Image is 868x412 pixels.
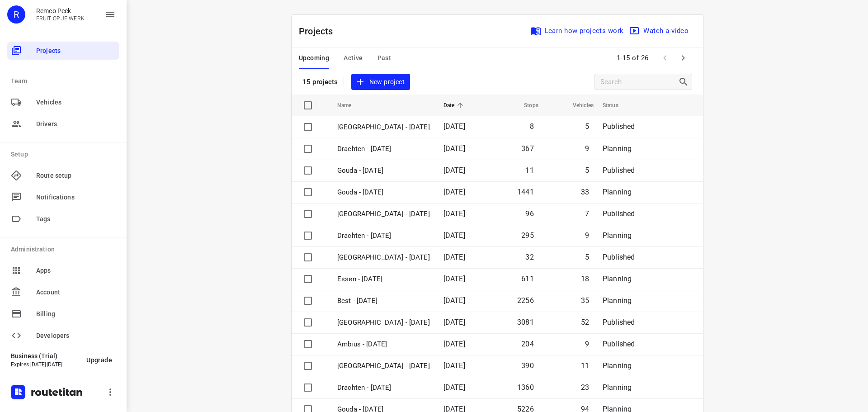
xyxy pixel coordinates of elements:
p: Essen - Monday [337,274,430,284]
div: Billing [7,305,119,323]
span: Projects [36,46,116,56]
span: 1360 [517,383,534,392]
div: Apps [7,261,119,279]
span: 1441 [517,188,534,196]
button: Upgrade [79,352,119,368]
p: FRUIT OP JE WERK [36,15,85,22]
span: 9 [585,231,589,240]
span: [DATE] [443,340,465,348]
p: Setup [11,150,119,159]
span: Active [344,52,363,64]
span: Published [603,318,635,327]
span: [DATE] [443,275,465,283]
span: Planning [603,231,632,240]
span: 3081 [517,318,534,327]
span: [DATE] [443,188,465,196]
span: [DATE] [443,383,465,392]
span: 33 [581,188,589,196]
span: Planning [603,188,632,196]
span: 5 [585,253,589,261]
span: Account [36,288,116,297]
p: Drachten - Monday [337,383,430,393]
span: [DATE] [443,361,465,370]
p: Gemeente Rotterdam - Tuesday [337,209,430,219]
span: 9 [585,340,589,348]
span: Tags [36,214,116,224]
span: 32 [525,253,533,261]
span: 5 [585,166,589,175]
p: Drachten - Wednesday [337,144,430,154]
div: Drivers [7,115,119,133]
span: 52 [581,318,589,327]
p: Zwolle - Monday [337,317,430,328]
span: Published [603,122,635,131]
span: Published [603,253,635,261]
span: [DATE] [443,231,465,240]
span: Published [603,209,635,218]
span: [DATE] [443,296,465,305]
span: New project [357,76,405,88]
span: 204 [521,340,534,348]
span: 295 [521,231,534,240]
span: 9 [585,144,589,153]
span: 96 [525,209,533,218]
span: Developers [36,331,116,341]
p: Remco Peek [36,7,85,14]
span: Route setup [36,171,116,180]
span: Stops [512,100,538,111]
span: Status [603,100,630,111]
div: Route setup [7,166,119,185]
span: 23 [581,383,589,392]
span: Past [377,52,392,64]
span: Planning [603,361,632,370]
span: 8 [530,122,534,131]
div: Developers [7,327,119,345]
div: Account [7,283,119,301]
p: Gouda - Tuesday [337,187,430,198]
span: Next Page [674,49,692,67]
p: Drachten - Tuesday [337,231,430,241]
span: Vehicles [36,98,116,107]
span: [DATE] [443,253,465,261]
button: New project [351,74,410,90]
span: Planning [603,144,632,153]
span: 611 [521,275,534,283]
span: Upcoming [299,52,329,64]
span: 2256 [517,296,534,305]
span: Date [443,100,467,111]
span: 11 [525,166,533,175]
span: Notifications [36,193,116,202]
span: Previous Page [656,49,674,67]
span: Planning [603,296,632,305]
p: Ambius - Monday [337,339,430,350]
p: Best - Monday [337,296,430,306]
div: Search [678,76,692,87]
span: Planning [603,383,632,392]
span: 7 [585,209,589,218]
span: [DATE] [443,209,465,218]
span: [DATE] [443,318,465,327]
span: 11 [581,361,589,370]
p: Team [11,76,119,86]
span: Billing [36,309,116,319]
span: Vehicles [561,100,594,111]
div: Notifications [7,188,119,206]
span: 5 [585,122,589,131]
span: Planning [603,275,632,283]
span: Published [603,166,635,175]
p: Gemeente Rotterdam - Thursday [337,122,430,133]
span: [DATE] [443,166,465,175]
div: Vehicles [7,93,119,111]
input: Search projects [600,75,678,89]
p: Gouda - Wednesday [337,166,430,176]
span: 18 [581,275,589,283]
span: Name [337,100,363,111]
span: [DATE] [443,122,465,131]
span: [DATE] [443,144,465,153]
p: Antwerpen - Monday [337,361,430,371]
div: R [7,5,25,24]
p: 15 projects [302,78,338,86]
span: 35 [581,296,589,305]
span: Drivers [36,119,116,129]
span: 367 [521,144,534,153]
